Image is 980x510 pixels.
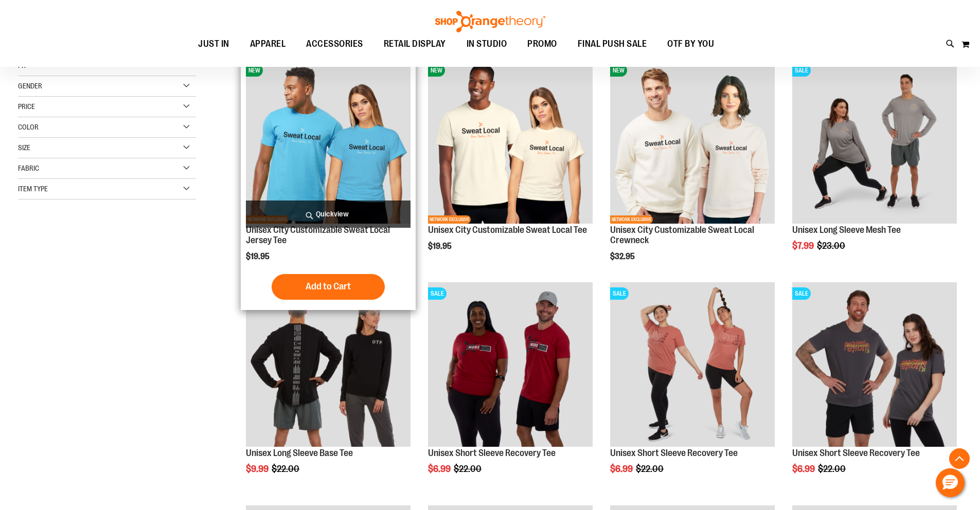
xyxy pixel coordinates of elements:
[817,241,847,251] span: $23.00
[246,464,270,474] span: $9.99
[610,59,775,225] a: Image of Unisex City Customizable NuBlend CrewneckNEWNETWORK EXCLUSIVE
[610,282,775,448] a: Product image for Unisex Short Sleeve Recovery TeeSALE
[610,59,775,224] img: Image of Unisex City Customizable NuBlend Crewneck
[18,164,39,172] span: Fabric
[250,32,286,56] span: APPAREL
[306,281,351,292] span: Add to Cart
[272,274,385,300] button: Add to Cart
[792,64,811,77] span: SALE
[428,282,593,448] a: Product image for Unisex SS Recovery TeeSALE
[246,252,271,261] span: $19.95
[657,32,724,56] a: OTF BY YOU
[610,252,636,261] span: $32.95
[246,64,263,77] span: NEW
[792,287,811,300] span: SALE
[428,59,593,224] img: Image of Unisex City Customizable Very Important Tee
[272,464,301,474] span: $22.00
[428,59,593,225] a: Image of Unisex City Customizable Very Important TeeNEWNETWORK EXCLUSIVE
[792,282,957,447] img: Product image for Unisex Short Sleeve Recovery Tee
[605,54,780,287] div: product
[610,448,738,458] a: Unisex Short Sleeve Recovery Tee
[246,282,411,447] img: Product image for Unisex Long Sleeve Base Tee
[423,277,598,500] div: product
[241,277,416,500] div: product
[18,82,42,90] span: Gender
[936,468,965,497] button: Hello, have a question? Let’s chat.
[792,282,957,448] a: Product image for Unisex Short Sleeve Recovery TeeSALE
[246,201,411,228] a: Quickview
[792,59,957,225] a: Unisex Long Sleeve Mesh Tee primary imageSALE
[467,32,507,56] span: IN STUDIO
[18,143,30,152] span: Size
[306,32,363,56] span: ACCESSORIES
[428,287,447,300] span: SALE
[428,242,453,251] span: $19.95
[667,32,714,56] span: OTF BY YOU
[240,32,296,56] a: APPAREL
[456,32,518,56] a: IN STUDIO
[188,32,240,56] a: JUST IN
[792,241,815,251] span: $7.99
[423,54,598,277] div: product
[787,277,962,500] div: product
[578,32,647,56] span: FINAL PUSH SALE
[636,464,665,474] span: $22.00
[373,32,456,56] a: RETAIL DISPLAY
[18,185,48,193] span: Item Type
[428,225,587,235] a: Unisex City Customizable Sweat Local Tee
[428,64,445,77] span: NEW
[610,282,775,447] img: Product image for Unisex Short Sleeve Recovery Tee
[610,287,629,300] span: SALE
[792,225,901,235] a: Unisex Long Sleeve Mesh Tee
[428,215,471,224] span: NETWORK EXCLUSIVE
[434,11,547,32] img: Shop Orangetheory
[787,54,962,277] div: product
[792,448,920,458] a: Unisex Short Sleeve Recovery Tee
[605,277,780,500] div: product
[610,464,634,474] span: $6.99
[517,32,567,56] a: PROMO
[454,464,483,474] span: $22.00
[792,59,957,224] img: Unisex Long Sleeve Mesh Tee primary image
[949,448,970,469] button: Back To Top
[567,32,657,56] a: FINAL PUSH SALE
[610,64,627,77] span: NEW
[246,59,411,225] a: Unisex City Customizable Fine Jersey TeeNEWNETWORK EXCLUSIVE
[610,225,754,245] a: Unisex City Customizable Sweat Local Crewneck
[428,464,452,474] span: $6.99
[18,123,39,131] span: Color
[246,59,411,224] img: Unisex City Customizable Fine Jersey Tee
[18,102,35,111] span: Price
[428,282,593,447] img: Product image for Unisex SS Recovery Tee
[241,54,416,309] div: product
[246,282,411,448] a: Product image for Unisex Long Sleeve Base TeeSALE
[296,32,373,56] a: ACCESSORIES
[246,448,353,458] a: Unisex Long Sleeve Base Tee
[384,32,446,56] span: RETAIL DISPLAY
[792,464,816,474] span: $6.99
[246,225,390,245] a: Unisex City Customizable Sweat Local Jersey Tee
[818,464,847,474] span: $22.00
[198,32,229,56] span: JUST IN
[428,448,556,458] a: Unisex Short Sleeve Recovery Tee
[527,32,557,56] span: PROMO
[610,215,653,224] span: NETWORK EXCLUSIVE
